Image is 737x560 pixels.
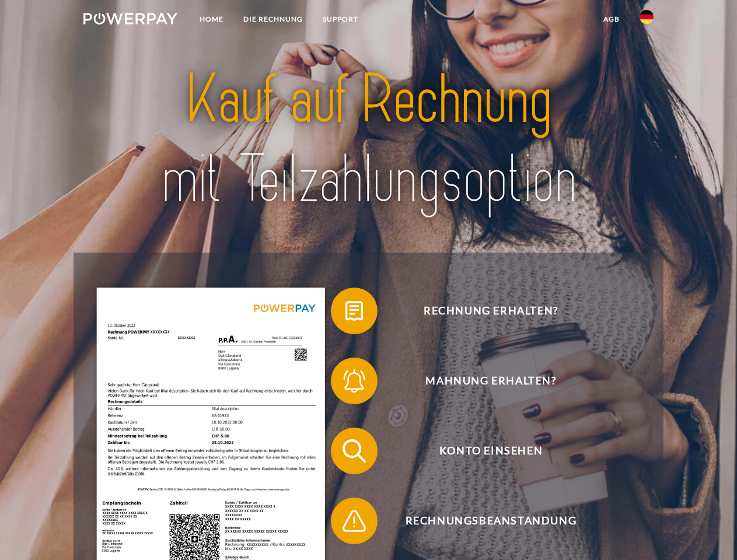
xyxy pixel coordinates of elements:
img: title-powerpay_de.svg [111,56,626,223]
button: Rechnung erhalten? [331,288,634,334]
span: Konto einsehen [348,428,634,474]
span: Rechnungsbeanstandung [348,498,634,544]
a: DIE RECHNUNG [233,9,313,30]
button: Konto einsehen [331,428,634,474]
img: qb_warning.svg [340,506,369,535]
img: de [640,10,654,24]
span: Mahnung erhalten? [348,358,634,404]
img: qb_bill.svg [340,296,369,325]
img: qb_search.svg [340,436,369,466]
img: logo-powerpay-white.svg [83,13,177,24]
a: Home [190,9,233,30]
button: Mahnung erhalten? [331,358,634,404]
a: SUPPORT [313,9,368,30]
span: Rechnung erhalten? [348,288,634,334]
img: qb_bell.svg [340,366,369,395]
a: agb [593,9,630,30]
button: Rechnungsbeanstandung [331,498,634,544]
